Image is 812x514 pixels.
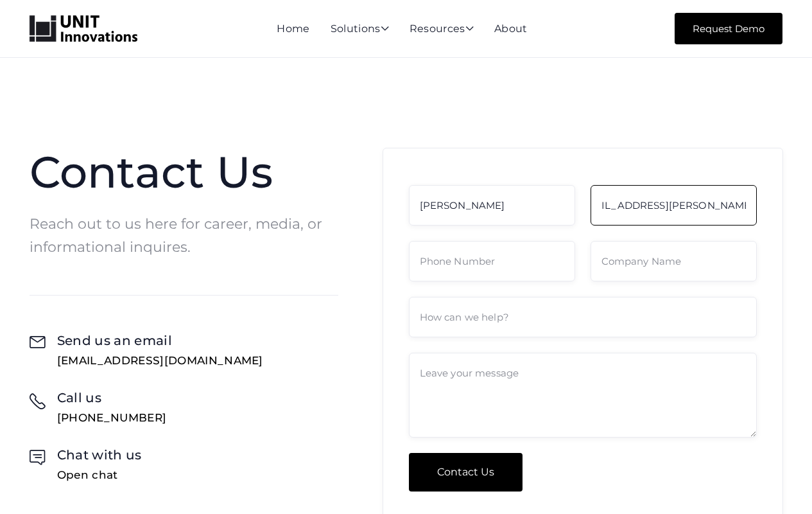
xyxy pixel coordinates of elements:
div: Solutions [331,24,389,35]
a: Home [277,22,309,35]
form: Contact Form [409,185,757,492]
iframe: Chat Widget [748,452,812,514]
div: Resources [410,24,474,35]
input: Full Name [409,185,575,226]
a: About [494,22,528,35]
input: Email Address [591,185,757,226]
div: [EMAIL_ADDRESS][DOMAIN_NAME] [57,355,263,367]
div: [PHONE_NUMBER] [57,412,166,424]
h2: Chat with us [57,446,142,464]
a: Call us[PHONE_NUMBER] [30,389,167,424]
h2: Call us [57,389,166,407]
div:  [30,336,46,367]
div: Resources [410,24,474,35]
p: Reach out to us here for career, media, or informational inquires. [30,213,338,259]
span:  [381,23,389,33]
div: Solutions [331,24,389,35]
a: home [30,15,137,42]
h1: Contact Us [30,148,338,197]
input: How can we help? [409,297,757,337]
div: Open chat [57,469,142,481]
input: Contact Us [409,453,523,492]
input: Company Name [591,241,757,281]
div:  [30,393,46,424]
a: Send us an email[EMAIL_ADDRESS][DOMAIN_NAME] [30,332,263,367]
h2: Send us an email [57,332,263,350]
input: Phone Number [409,241,575,281]
div:  [30,450,46,481]
a: Chat with usOpen chat [30,446,142,481]
span:  [465,23,474,33]
a: Request Demo [675,13,782,44]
